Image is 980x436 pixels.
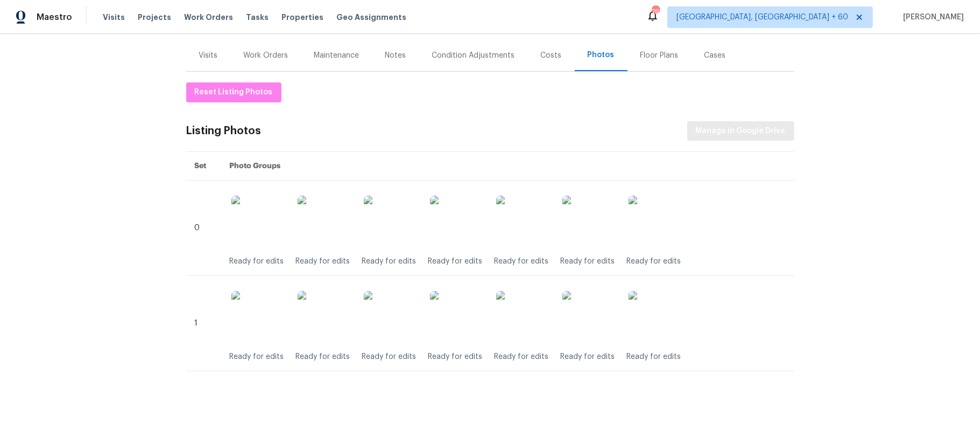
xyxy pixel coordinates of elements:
[687,121,794,141] button: Manage in Google Drive
[704,50,726,61] div: Cases
[626,256,681,267] div: Ready for edits
[541,50,562,61] div: Costs
[588,50,615,60] div: Photos
[281,12,323,23] span: Properties
[494,351,548,362] div: Ready for edits
[494,256,548,267] div: Ready for edits
[560,256,615,267] div: Ready for edits
[314,50,359,61] div: Maintenance
[244,50,288,61] div: Work Orders
[229,351,284,362] div: Ready for edits
[295,351,350,362] div: Ready for edits
[676,12,848,23] span: [GEOGRAPHIC_DATA], [GEOGRAPHIC_DATA] + 60
[184,12,233,23] span: Work Orders
[428,351,482,362] div: Ready for edits
[640,50,679,61] div: Floor Plans
[432,50,515,61] div: Condition Adjustments
[103,12,125,23] span: Visits
[295,256,350,267] div: Ready for edits
[37,12,72,23] span: Maestro
[626,351,681,362] div: Ready for edits
[221,152,794,181] th: Photo Groups
[362,351,416,362] div: Ready for edits
[560,351,615,362] div: Ready for edits
[696,124,786,138] span: Manage in Google Drive
[229,256,284,267] div: Ready for edits
[362,256,416,267] div: Ready for edits
[195,86,273,99] span: Reset Listing Photos
[186,82,281,102] button: Reset Listing Photos
[199,50,218,61] div: Visits
[899,12,964,23] span: [PERSON_NAME]
[186,152,221,181] th: Set
[652,6,659,17] div: 798
[428,256,482,267] div: Ready for edits
[186,126,262,136] div: Listing Photos
[336,12,406,23] span: Geo Assignments
[186,181,221,276] td: 0
[385,50,406,61] div: Notes
[138,12,171,23] span: Projects
[186,276,221,371] td: 1
[246,13,269,21] span: Tasks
